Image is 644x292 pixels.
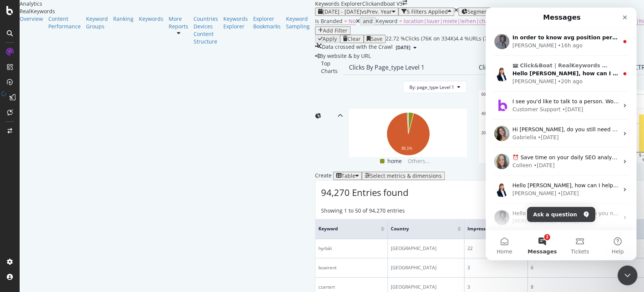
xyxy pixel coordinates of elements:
div: and [363,18,373,24]
span: Tickets [85,241,104,247]
button: Apply [315,35,340,43]
div: legacy label [315,52,371,60]
span: Impressions [467,225,509,232]
div: [PERSON_NAME] [27,34,71,42]
div: Explorer Bookmarks [253,15,281,30]
span: Segments [467,8,492,15]
span: Help [126,241,138,247]
div: czartert [318,284,384,290]
a: Content [194,30,218,38]
img: Profile image for Colleen [9,146,24,162]
span: Keyword [318,225,369,232]
span: Hello [PERSON_NAME], What do you need help with? Do you need any assistance? Kind regards, [27,203,282,209]
div: Countries [194,15,218,23]
button: Ask a question [41,199,110,214]
div: Add Filter [323,28,347,34]
div: Select metrics & dimensions [370,173,442,179]
span: Hello [PERSON_NAME], how can I help you? [27,63,156,69]
button: Help [113,222,151,253]
span: Is Branded [315,17,343,25]
button: Select metrics & dimensions [362,172,445,180]
button: Add Filter [315,26,350,35]
div: times [454,8,458,13]
div: Clear [347,36,361,42]
span: Home [11,241,26,247]
div: Colleen [27,154,46,162]
a: Content Performance [48,15,81,30]
span: Click&Boat | RealKeywords export issue [34,54,124,62]
div: [PERSON_NAME] [27,182,71,190]
iframe: Intercom live chat [486,8,636,260]
button: Save [364,35,386,43]
a: Structure [194,38,218,45]
span: [DATE] - [DATE] [323,8,361,15]
div: 4.4 % URLs ( 7K on 155K ) [455,35,514,43]
span: No [349,17,356,25]
span: = [399,17,402,25]
span: By website & by URL [320,52,371,59]
div: Customer Support [27,98,75,106]
span: Hello [PERSON_NAME], how can I help you? [27,175,142,181]
button: 5 Filters Applied [398,8,454,16]
span: home [387,157,402,166]
div: • [DATE] [52,126,73,134]
div: 22.72 % Clicks ( 76K on 334K ) [386,35,455,43]
span: Keyword [376,17,398,25]
span: Hi [PERSON_NAME], do you still need help with anything? I'll close out this ticket otherwise [27,119,267,125]
div: Clicks By Average Position [479,64,552,71]
div: A chart. [349,109,467,157]
div: [GEOGRAPHIC_DATA] [391,264,461,271]
img: Profile image for Chiara [9,59,24,74]
button: [DATE] [393,43,420,52]
a: More Reports [169,15,188,30]
div: • 20h ago [72,70,97,78]
span: Messages [42,241,71,247]
span: I see you'd like to talk to a person. Would you like me to connect you with a human agent? Or if ... [27,91,474,97]
div: [GEOGRAPHIC_DATA] [391,245,461,252]
div: • 16h ago [72,34,97,42]
div: • [DATE] [48,154,69,162]
div: Gabriella [27,126,51,134]
span: vs Prev. Year [361,8,392,15]
div: [PERSON_NAME] [27,210,71,218]
div: boatrent [318,264,384,271]
span: Country [391,225,446,232]
span: By: page_type Level 1 [409,84,454,90]
button: Segments [458,8,495,16]
div: [PERSON_NAME] [27,70,71,78]
div: 22 [467,245,524,252]
div: Apply [323,36,337,42]
div: [GEOGRAPHIC_DATA] [391,284,461,290]
div: Keyword Groups [86,15,108,30]
button: Messages [38,222,75,253]
img: Profile image for Chiara [9,174,24,189]
a: Keyword Sampling [286,15,310,30]
span: 94,270 Entries found [321,186,409,199]
div: 5 Filters Applied [407,9,448,15]
div: Top Charts [321,60,338,172]
button: Tickets [75,222,113,253]
text: 95.1% [401,146,412,151]
text: 40K [481,112,488,116]
a: Keywords [139,15,163,23]
div: Overview [20,15,43,23]
div: Keywords Explorer [223,15,248,30]
div: Ranking [113,15,134,23]
img: Profile image for Renaud [9,202,24,217]
div: 3 [467,264,524,271]
div: hyrbåt [318,245,384,252]
text: 20K [481,131,488,135]
text: 60K [481,92,488,96]
div: 3 [467,284,524,290]
button: Clear [340,35,364,43]
a: Devices [194,23,218,30]
div: RealKeywords [20,8,315,15]
div: Clicks By page_type Level 1 [349,64,424,71]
